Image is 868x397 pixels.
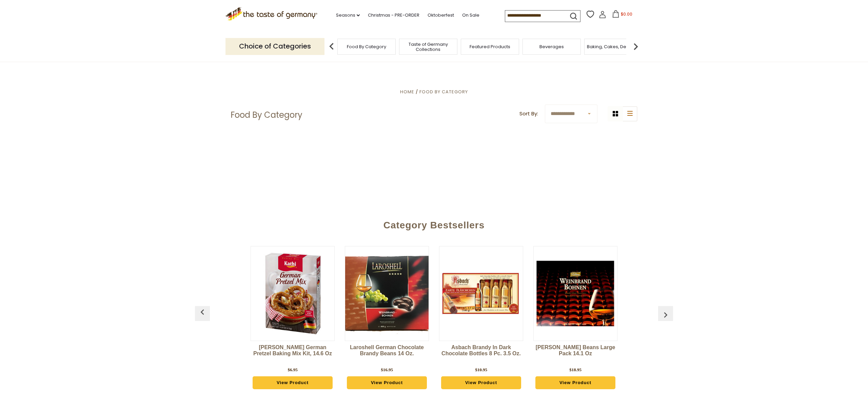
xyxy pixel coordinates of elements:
a: [PERSON_NAME] Beans Large Pack 14.1 oz [533,344,617,365]
img: previous arrow [660,309,671,320]
a: View Product [253,376,333,389]
img: previous arrow [325,40,338,53]
a: Featured Products [470,44,510,49]
img: Laroshell German Chocolate Brandy Beans 14 oz. [345,252,429,335]
div: $10.95 [475,366,487,373]
a: Baking, Cakes, Desserts [587,44,639,49]
a: Taste of Germany Collections [401,42,455,52]
img: previous arrow [197,307,208,318]
img: Asbach Brandy in Dark Chocolate Bottles 8 pc. 3.5 oz. [439,252,523,335]
a: View Product [535,376,615,389]
div: $18.95 [569,366,581,373]
span: $0.00 [621,11,632,17]
a: On Sale [462,12,479,19]
a: Christmas - PRE-ORDER [368,12,419,19]
a: Food By Category [347,44,386,49]
a: View Product [441,376,521,389]
button: $0.00 [608,10,636,20]
a: View Product [347,376,427,389]
a: Laroshell German Chocolate Brandy Beans 14 oz. [345,344,429,365]
img: next arrow [629,40,643,53]
p: Choice of Categories [225,38,324,55]
a: [PERSON_NAME] German Pretzel Baking Mix Kit, 14.6 oz [251,344,335,365]
label: Sort By: [519,110,538,118]
div: Category Bestsellers [198,210,670,238]
h1: Food By Category [231,110,302,120]
div: $6.95 [288,366,297,373]
a: Seasons [336,12,360,19]
a: Oktoberfest [428,12,454,19]
a: Home [400,89,414,95]
img: Kathi German Pretzel Baking Mix Kit, 14.6 oz [251,252,334,335]
img: Boehme Brandy Beans Large Pack 14.1 oz [534,252,617,335]
a: Beverages [539,44,564,49]
div: $16.95 [381,366,393,373]
a: Asbach Brandy in Dark Chocolate Bottles 8 pc. 3.5 oz. [439,344,523,365]
a: Food By Category [419,89,468,95]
